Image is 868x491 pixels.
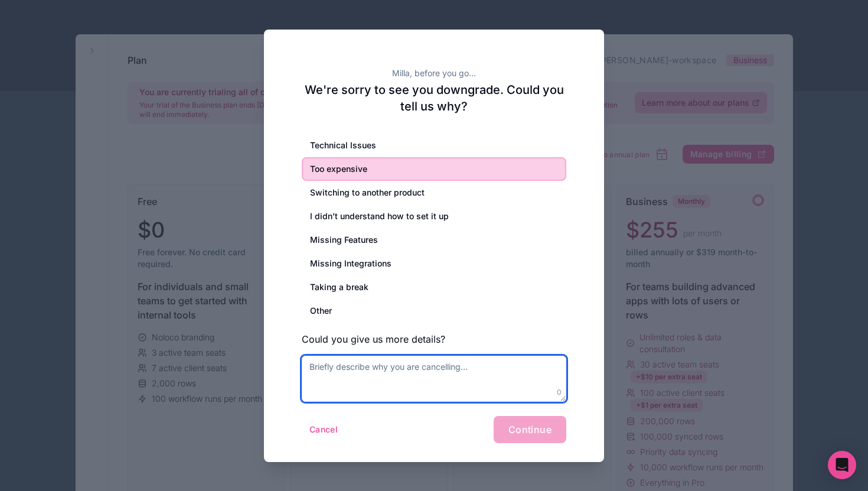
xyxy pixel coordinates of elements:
h3: Could you give us more details? [302,332,566,346]
div: Switching to another product [302,181,566,204]
div: Too expensive [302,157,566,181]
div: Open Intercom Messenger [828,451,856,479]
div: Taking a break [302,275,566,299]
div: Technical Issues [302,134,566,157]
div: Missing Features [302,228,566,252]
div: Other [302,299,566,323]
h2: Milla, before you go... [302,67,566,79]
h2: We're sorry to see you downgrade. Could you tell us why? [302,82,566,115]
div: Missing Integrations [302,252,566,275]
div: I didn’t understand how to set it up [302,204,566,228]
button: Cancel [302,420,345,439]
